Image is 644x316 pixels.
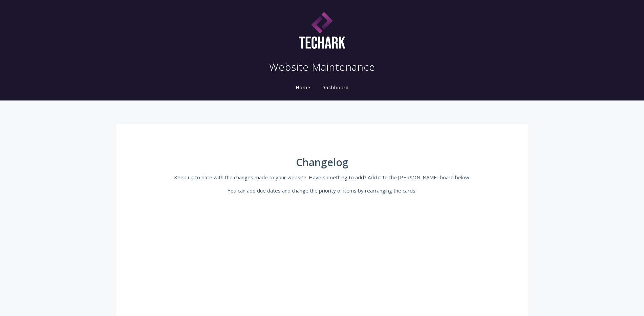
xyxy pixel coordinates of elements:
p: Keep up to date with the changes made to your website. Have something to add? Add it to the [PERS... [159,173,485,181]
a: Dashboard [320,84,350,91]
h1: Website Maintenance [269,60,375,74]
p: You can add due dates and change the priority of items by rearranging the cards. [159,186,485,195]
a: Home [294,84,312,91]
h1: Changelog [159,157,485,168]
